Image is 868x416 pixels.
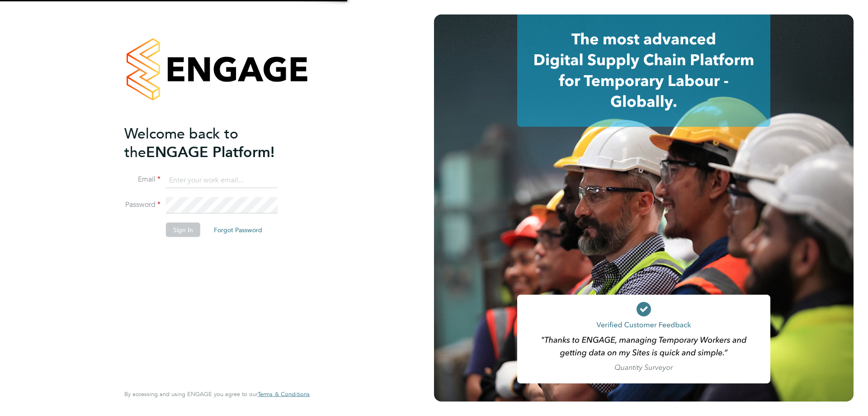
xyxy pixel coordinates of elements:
span: Welcome back to the [124,124,238,161]
h2: ENGAGE Platform! [124,124,301,161]
label: Password [124,200,160,210]
input: Enter your work email... [166,172,278,188]
span: Terms & Conditions [258,390,310,398]
button: Sign In [166,223,200,237]
span: By accessing and using ENGAGE you agree to our [124,390,310,398]
a: Terms & Conditions [258,391,310,398]
label: Email [124,175,160,184]
button: Forgot Password [207,223,269,237]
